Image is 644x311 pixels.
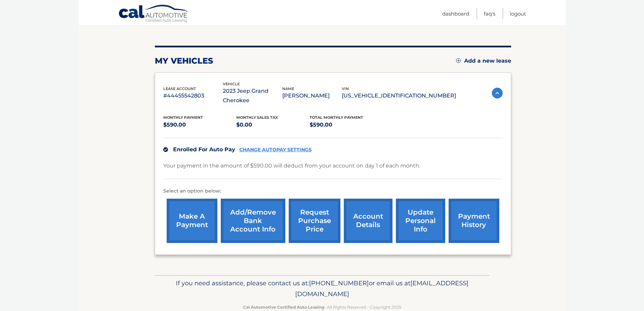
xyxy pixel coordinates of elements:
[442,8,469,19] a: Dashboard
[396,199,445,243] a: update personal info
[163,187,503,195] p: Select an option below:
[236,115,278,120] span: Monthly sales Tax
[282,86,294,91] span: name
[223,82,240,86] span: vehicle
[167,199,217,243] a: make a payment
[155,56,213,66] h2: my vehicles
[159,278,485,299] p: If you need assistance, please contact us at: or email us at
[342,91,456,101] p: [US_VEHICLE_IDENTIFICATION_NUMBER]
[118,4,189,24] a: Cal Automotive
[163,91,223,101] p: #44455542803
[239,147,312,153] a: CHANGE AUTOPAY SETTINGS
[344,199,392,243] a: account details
[163,147,168,152] img: check.svg
[310,120,383,130] p: $590.00
[456,58,461,63] img: add.svg
[282,91,342,101] p: [PERSON_NAME]
[159,304,485,311] p: - All Rights Reserved - Copyright 2025
[484,8,495,19] a: FAQ's
[456,58,511,64] a: Add a new lease
[492,88,503,98] img: accordion-active.svg
[163,120,237,130] p: $590.00
[310,115,363,120] span: Total Monthly Payment
[173,146,235,153] span: Enrolled For Auto Pay
[221,199,285,243] a: Add/Remove bank account info
[163,86,196,91] span: lease account
[342,86,349,91] span: vin
[223,86,282,105] p: 2023 Jeep Grand Cherokee
[236,120,310,130] p: $0.00
[449,199,499,243] a: payment history
[309,279,369,287] span: [PHONE_NUMBER]
[163,161,420,171] p: Your payment in the amount of $590.00 will deduct from your account on day 1 of each month.
[163,115,203,120] span: Monthly Payment
[243,305,324,310] strong: Cal Automotive Certified Auto Leasing
[289,199,340,243] a: request purchase price
[510,8,526,19] a: Logout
